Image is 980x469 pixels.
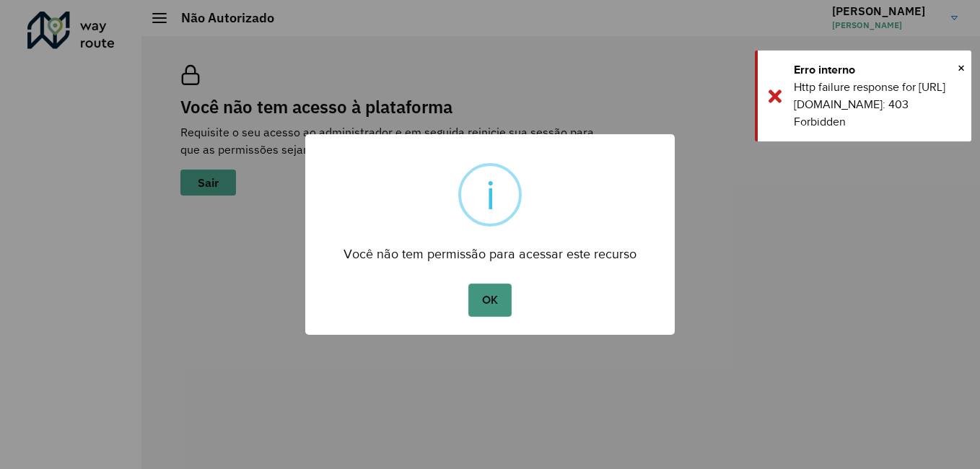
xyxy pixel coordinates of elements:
button: Close [958,57,965,79]
div: Você não tem permissão para acessar este recurso [305,233,675,266]
div: Http failure response for [URL][DOMAIN_NAME]: 403 Forbidden [794,79,961,131]
button: OK [468,284,511,317]
div: i [486,166,495,224]
span: × [958,57,965,79]
div: Erro interno [794,61,961,79]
